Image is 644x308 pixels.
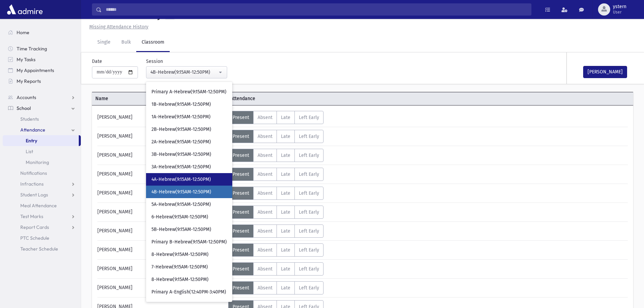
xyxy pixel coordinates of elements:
span: Left Early [299,171,319,177]
span: Name [92,95,227,102]
span: Left Early [299,152,319,158]
span: 2A-Hebrew(9:15AM-12:50PM) [151,139,211,145]
div: AttTypes [228,130,324,143]
div: [PERSON_NAME] [94,149,228,162]
span: 4B-Hebrew(9:15AM-12:50PM) [151,189,211,195]
span: Late [281,152,290,158]
a: Attendance [3,124,81,135]
span: User [613,9,626,15]
span: Teacher Schedule [20,246,58,252]
a: School [3,103,81,114]
span: Late [281,266,290,272]
span: Absent [258,190,272,196]
span: Present [233,266,249,272]
div: [PERSON_NAME] [94,224,228,238]
input: Search [102,3,531,16]
label: Date [92,58,102,65]
span: My Tasks [17,56,35,63]
span: ystern [613,4,626,9]
span: Absent [258,209,272,215]
span: Time Tracking [17,46,47,52]
span: Late [281,285,290,291]
a: Bulk [116,33,136,52]
a: List [3,146,81,157]
span: Left Early [299,285,319,291]
button: [PERSON_NAME] [583,66,627,78]
div: [PERSON_NAME] [94,281,228,294]
span: Primary A-English(12:40PM-3:40PM) [151,289,226,295]
span: 4A-Hebrew(9:15AM-12:50PM) [151,176,211,183]
span: 8-Hebrew(9:15AM-12:50PM) [151,276,209,283]
span: 8-Hebrew(9:15AM-12:50PM) [151,251,209,258]
span: Left Early [299,266,319,272]
a: Missing Attendance History [87,24,148,30]
div: [PERSON_NAME] [94,243,228,257]
div: AttTypes [228,262,324,276]
span: Left Early [299,115,319,120]
span: Present [233,115,249,120]
span: 2B-Hebrew(9:15AM-12:50PM) [151,126,211,133]
span: Present [233,171,249,177]
div: [PERSON_NAME] [94,130,228,143]
a: My Appointments [3,65,81,76]
div: AttTypes [228,206,324,219]
span: Absent [258,285,272,291]
span: Home [17,29,29,35]
span: Accounts [17,94,36,100]
span: Late [281,247,290,253]
span: PTC Schedule [20,235,49,241]
div: [PERSON_NAME] [94,111,228,124]
span: My Reports [17,78,41,84]
span: Monitoring [26,159,49,165]
span: 1B-Hebrew(9:15AM-12:50PM) [151,101,211,108]
span: Absent [258,266,272,272]
span: Primary B-Hebrew(9:15AM-12:50PM) [151,239,227,245]
span: Student Logs [20,192,48,198]
span: Absent [258,171,272,177]
img: AdmirePro [5,3,44,16]
span: Late [281,228,290,234]
a: My Tasks [3,54,81,65]
a: Home [3,27,81,38]
div: [PERSON_NAME] [94,168,228,181]
div: AttTypes [228,243,324,257]
span: Absent [258,247,272,253]
div: AttTypes [228,149,324,162]
span: Meal Attendance [20,203,57,209]
u: Missing Attendance History [89,24,148,30]
span: Present [233,228,249,234]
div: [PERSON_NAME] [94,187,228,200]
span: Present [233,285,249,291]
a: Test Marks [3,211,81,222]
div: [PERSON_NAME] [94,262,228,276]
span: Infractions [20,181,44,187]
span: Present [233,209,249,215]
span: 5B-Hebrew(9:15AM-12:50PM) [151,226,211,233]
span: Primary A-Hebrew(9:15AM-12:50PM) [151,89,226,95]
span: Absent [258,115,272,120]
div: AttTypes [228,224,324,238]
span: List [26,148,33,155]
a: Entry [3,135,79,146]
span: Left Early [299,228,319,234]
span: Notifications [20,170,47,176]
a: Single [92,33,116,52]
span: Report Cards [20,224,49,230]
span: Attendance [20,127,45,133]
button: 4B-Hebrew(9:15AM-12:50PM) [146,66,227,78]
span: 3A-Hebrew(9:15AM-12:50PM) [151,164,211,170]
span: Left Early [299,134,319,139]
div: AttTypes [228,111,324,124]
span: Test Marks [20,213,43,219]
span: 7-Hebrew(9:15AM-12:50PM) [151,264,208,270]
a: Infractions [3,179,81,189]
span: Students [20,116,39,122]
span: Present [233,247,249,253]
span: School [17,105,31,111]
a: Student Logs [3,189,81,200]
span: Left Early [299,247,319,253]
span: 1A-Hebrew(9:15AM-12:50PM) [151,114,211,120]
div: AttTypes [228,187,324,200]
div: [PERSON_NAME] [94,206,228,219]
div: AttTypes [228,281,324,294]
